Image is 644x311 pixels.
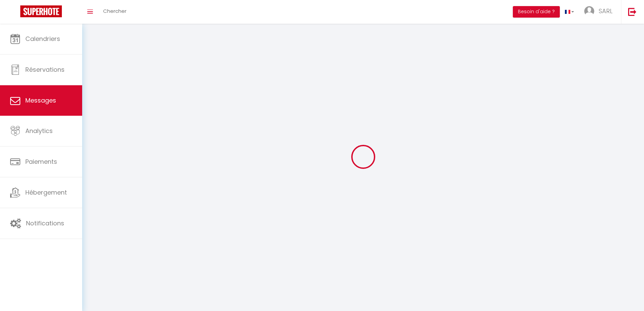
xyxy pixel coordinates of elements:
span: Réservations [25,65,65,74]
span: Messages [25,96,56,105]
img: ... [584,6,594,16]
span: Paiements [25,157,57,166]
img: logout [628,7,637,16]
span: Analytics [25,127,53,135]
span: Chercher [103,7,126,15]
img: Super Booking [20,5,62,17]
button: Besoin d'aide ? [513,6,560,18]
span: SARL [599,7,613,15]
span: Calendriers [25,35,60,43]
span: Hébergement [25,188,67,197]
span: Notifications [26,219,64,227]
button: Ouvrir le widget de chat LiveChat [5,3,26,23]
